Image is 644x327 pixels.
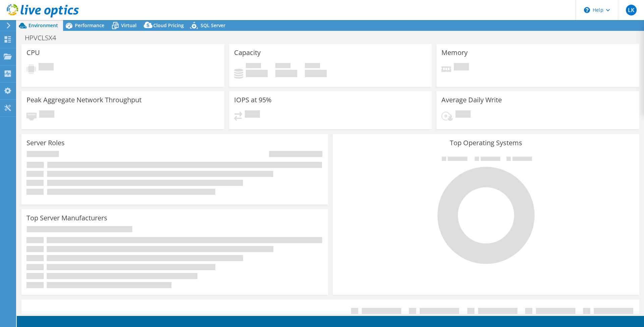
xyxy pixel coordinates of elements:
[201,22,225,29] span: SQL Server
[626,5,637,15] span: LK
[26,139,65,147] h3: Server Roles
[246,70,268,77] h4: 0 GiB
[454,63,469,72] span: Pending
[39,110,54,119] span: Pending
[121,22,137,29] span: Virtual
[234,96,272,104] h3: IOPS at 95%
[584,7,590,13] svg: \n
[29,22,58,29] span: Environment
[338,139,634,147] h3: Top Operating Systems
[26,49,40,56] h3: CPU
[22,34,66,42] h1: HPVCLSX4
[234,49,261,56] h3: Capacity
[305,70,327,77] h4: 0 GiB
[26,214,107,222] h3: Top Server Manufacturers
[305,63,320,70] span: Total
[26,96,142,104] h3: Peak Aggregate Network Throughput
[245,110,260,119] span: Pending
[441,49,468,56] h3: Memory
[275,63,290,70] span: Free
[75,22,104,29] span: Performance
[275,70,297,77] h4: 0 GiB
[455,110,471,119] span: Pending
[246,63,261,70] span: Used
[153,22,184,29] span: Cloud Pricing
[441,96,502,104] h3: Average Daily Write
[39,63,54,72] span: Pending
